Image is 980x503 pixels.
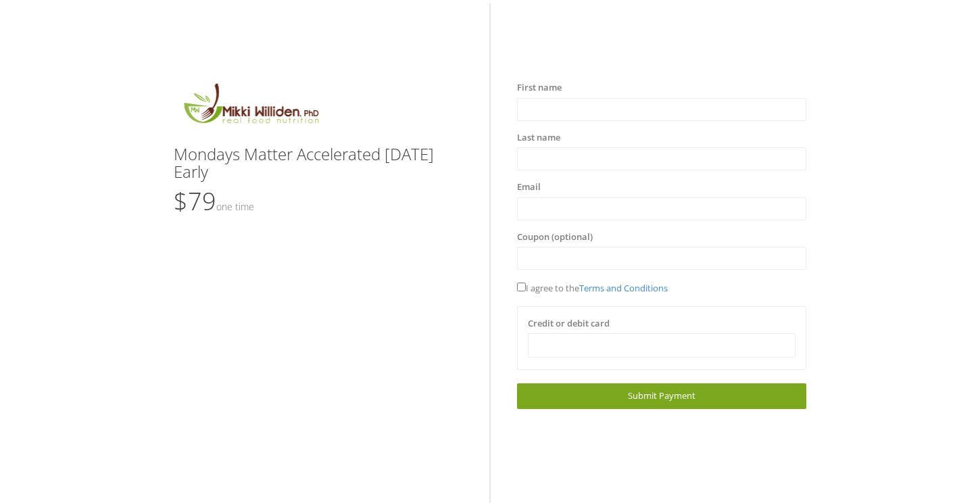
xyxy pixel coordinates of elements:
label: Coupon (optional) [517,231,593,244]
small: One time [216,200,254,213]
img: MikkiLogoMain.png [174,81,328,132]
a: Submit Payment [517,383,806,408]
span: I agree to the [517,282,668,294]
h3: Mondays Matter Accelerated [DATE] Early [174,145,463,181]
label: Last name [517,131,560,145]
label: Credit or debit card [528,317,610,331]
a: Terms and Conditions [579,282,668,294]
span: Submit Payment [628,389,695,402]
iframe: Secure card payment input frame [537,340,787,352]
label: Email [517,181,541,194]
span: $79 [174,185,254,218]
label: First name [517,81,562,95]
